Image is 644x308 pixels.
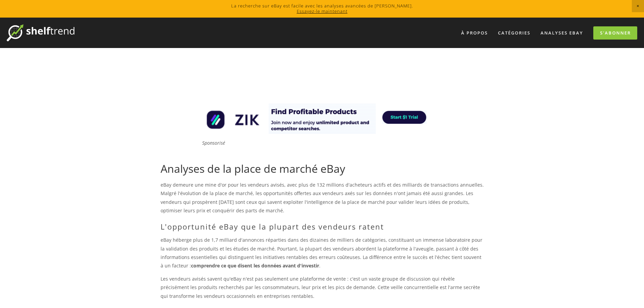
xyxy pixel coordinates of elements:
[457,27,492,39] a: À propos
[161,276,481,299] font: Les vendeurs avisés savent qu'eBay n'est pas seulement une plateforme de vente : c'est un vaste g...
[498,30,530,36] font: Catégories
[7,24,74,41] img: ShelfTrend
[600,30,631,36] font: S'abonner
[161,182,485,214] font: eBay demeure une mine d'or pour les vendeurs avisés, avec plus de 132 millions d'acheteurs actifs...
[161,221,384,232] font: L'opportunité eBay que la plupart des vendeurs ratent
[319,262,320,269] font: .
[297,8,348,14] a: Essayez-le maintenant
[541,30,583,36] font: Analyses eBay
[536,27,588,39] a: Analyses eBay
[161,161,345,176] font: Analyses de la place de marché eBay
[461,30,488,36] font: À propos
[593,26,637,40] a: S'abonner
[202,140,225,146] font: Sponsorisé
[161,237,484,269] font: eBay héberge plus de 1,7 milliard d'annonces réparties dans des dizaines de milliers de catégorie...
[191,262,319,269] font: comprendre ce que disent les données avant d'investir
